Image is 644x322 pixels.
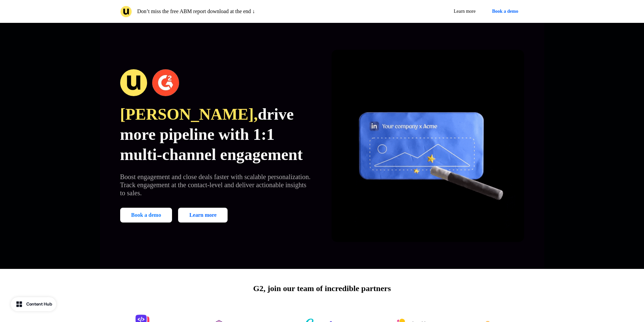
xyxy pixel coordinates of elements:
[120,208,172,223] button: Book a demo
[178,208,228,223] a: Learn more
[486,5,524,17] button: Book a demo
[120,105,303,163] span: drive more pipeline with 1:1 multi-channel engagement
[120,105,258,123] span: [PERSON_NAME],
[253,282,391,294] p: G2, join our team of incredible partners
[26,301,52,308] div: Content Hub
[448,5,481,17] a: Learn more
[137,7,255,15] p: Don’t miss the free ABM report download at the end ↓
[11,297,56,311] button: Content Hub
[120,173,313,197] p: Boost engagement and close deals faster with scalable personalization. Track engagement at the co...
